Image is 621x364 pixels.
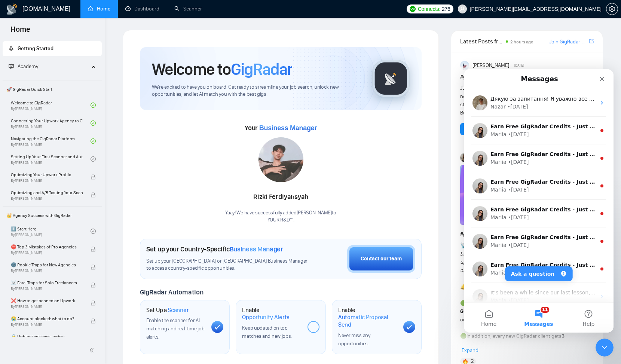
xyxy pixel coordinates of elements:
[3,82,101,97] span: 🚀 GigRadar Quick Start
[91,192,96,198] span: lock
[463,359,468,364] img: 🔥
[11,305,83,309] span: By [PERSON_NAME]
[152,59,292,79] h1: Welcome to
[225,191,336,204] div: Rizki Ferdiyansyah
[91,300,96,306] span: lock
[44,89,65,97] div: • [DATE]
[174,6,202,12] a: searchScanner
[606,3,618,15] button: setting
[60,252,89,257] span: Messages
[27,172,43,180] div: Mariia
[11,287,83,291] span: By [PERSON_NAME]
[442,5,450,13] span: 276
[27,227,43,235] div: Mariia
[11,261,83,269] span: 🌚 Rookie Traps for New Agencies
[41,197,109,212] button: Ask a question
[11,315,83,322] span: 😭 Account blocked: what to do?
[11,115,91,131] a: Connecting Your Upwork Agency to GigRadarBy[PERSON_NAME]
[225,209,336,224] div: Yaay! We have successfully added [PERSON_NAME] to
[91,229,96,234] span: check-circle
[44,61,65,69] div: • [DATE]
[11,251,83,255] span: By [PERSON_NAME]
[259,124,317,132] span: Business Manager
[460,73,594,81] h1: # gigradar-hub
[514,62,524,69] span: [DATE]
[596,339,614,357] iframe: Intercom live chat
[460,300,466,306] span: 🟢
[27,200,43,208] div: Mariia
[146,306,189,314] h1: Set Up a
[125,6,159,12] a: dashboardDashboard
[3,41,102,56] li: Getting Started
[460,123,485,135] button: Reply
[9,54,24,69] img: Profile image for Mariia
[606,6,618,12] span: setting
[88,6,110,12] a: homeHome
[225,217,336,224] p: YOUR R&D™ .
[17,252,33,257] span: Home
[119,252,131,257] span: Help
[18,63,38,70] span: Academy
[44,117,65,125] div: • [DATE]
[44,144,65,152] div: • [DATE]
[91,120,96,126] span: check-circle
[410,6,416,12] img: upwork-logo.png
[89,346,97,354] span: double-left
[462,347,478,354] span: Expand
[11,269,83,273] span: By [PERSON_NAME]
[11,322,83,327] span: By [PERSON_NAME]
[460,37,504,46] span: Latest Posts from the GigRadar Community
[242,306,301,321] h1: Enable
[6,3,18,15] img: logo
[9,46,14,51] span: rocket
[11,333,83,340] span: 🔓 Unblocked cases: review
[338,306,397,328] h1: Enable
[91,138,96,144] span: check-circle
[27,144,43,152] div: Mariia
[91,247,96,252] span: lock
[230,245,283,253] span: Business Manager
[152,84,360,98] span: We're excited to have you on board. Get ready to streamline your job search, unlock new opportuni...
[11,196,83,201] span: By [PERSON_NAME]
[242,313,290,321] span: Opportunity Alerts
[11,243,83,251] span: ⛔ Top 3 Mistakes of Pro Agencies
[347,245,415,273] button: Contact our team
[91,264,96,270] span: lock
[27,61,43,69] div: Mariia
[91,174,96,180] span: lock
[91,282,96,288] span: lock
[418,5,440,13] span: Connects:
[242,325,292,339] span: Keep updated on top matches and new jobs.
[460,242,466,249] span: 📡
[146,258,308,272] span: Set up your [GEOGRAPHIC_DATA] or [GEOGRAPHIC_DATA] Business Manager to access country-specific op...
[9,192,24,207] img: Profile image for Mariia
[460,333,466,339] span: 🟢
[27,117,43,125] div: Mariia
[11,133,91,149] a: Navigating the GigRadar PlatformBy[PERSON_NAME]
[460,230,594,239] h1: # general
[460,6,465,12] span: user
[338,332,370,347] span: Never miss any opportunities.
[27,27,282,33] span: Дякую за запитання! Я уважно все перегляну і повернусь до вас з відповіддю вже завтра😋
[18,45,53,52] span: Getting Started
[361,255,402,263] div: Contact our team
[91,336,96,342] span: lock
[259,137,303,182] img: 1698922928916-IMG-20231027-WA0014.jpg
[3,208,101,223] span: 👑 Agency Success with GigRadar
[11,151,91,167] a: Setting Up Your First Scanner and Auto-BidderBy[PERSON_NAME]
[91,156,96,162] span: check-circle
[231,59,292,79] span: GigRadar
[464,69,614,333] iframe: Intercom live chat
[11,189,83,196] span: Optimizing and A/B Testing Your Scanner for Better Results
[460,153,469,162] img: Korlan
[372,60,410,97] img: gigradar-logo.png
[460,84,567,117] div: Just signed up [DATE], my onboarding call is not till [DATE]. Can anyone help me to get started t...
[27,34,42,42] div: Nazar
[245,124,317,132] span: Your
[4,24,36,40] span: Home
[11,223,91,239] a: 1️⃣ Start HereBy[PERSON_NAME]
[11,297,83,305] span: ❌ How to get banned on Upwork
[100,233,150,263] button: Help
